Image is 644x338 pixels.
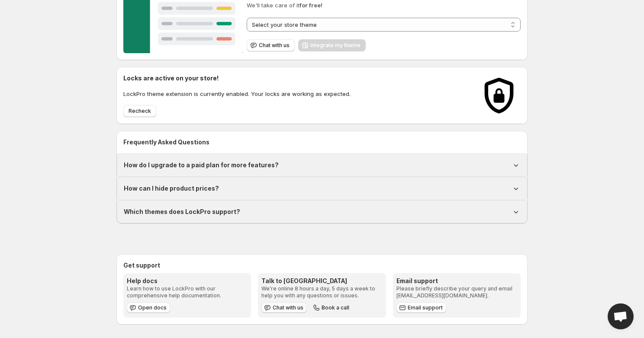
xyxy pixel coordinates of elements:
[310,303,353,313] button: Book a call
[322,304,349,311] span: Book a call
[123,89,351,98] p: LockPro theme extension is currently enabled. Your locks are working as expected.
[299,2,322,9] strong: for free!
[123,138,521,147] h2: Frequently Asked Questions
[129,108,151,115] span: Recheck
[138,304,167,311] span: Open docs
[123,105,156,117] button: Recheck
[247,39,295,51] button: Chat with us
[273,304,303,311] span: Chat with us
[261,277,382,285] h3: Talk to [GEOGRAPHIC_DATA]
[124,161,279,169] h1: How do I upgrade to a paid plan for more features?
[127,303,170,313] a: Open docs
[261,303,307,313] button: Chat with us
[259,42,290,49] span: Chat with us
[123,74,351,83] h2: Locks are active on your store!
[124,207,240,216] h1: Which themes does LockPro support?
[608,303,634,329] div: Open chat
[477,74,521,117] img: Locks activated
[124,184,219,193] h1: How can I hide product prices?
[127,285,248,299] p: Learn how to use LockPro with our comprehensive help documentation.
[396,303,446,313] a: Email support
[396,285,517,299] p: Please briefly describe your query and email [EMAIL_ADDRESS][DOMAIN_NAME].
[408,304,443,311] span: Email support
[396,277,517,285] h3: Email support
[127,277,248,285] h3: Help docs
[261,285,382,299] p: We're online 8 hours a day, 5 days a week to help you with any questions or issues.
[123,261,521,270] h2: Get support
